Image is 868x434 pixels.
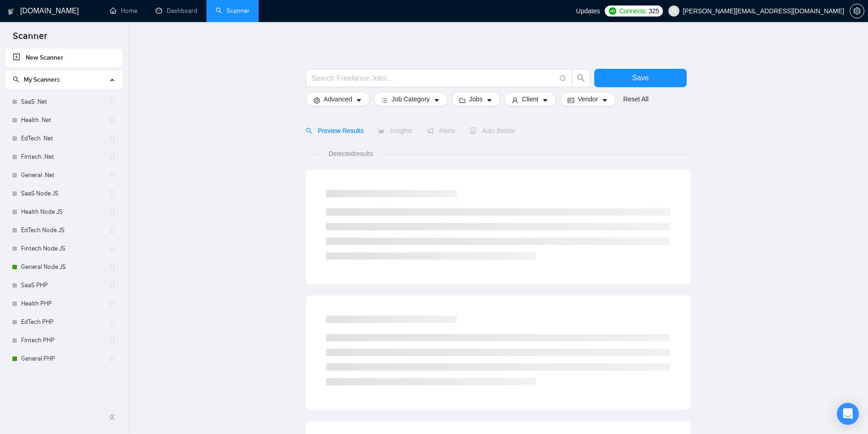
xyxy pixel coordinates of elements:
[391,94,429,104] span: Job Category
[560,75,566,81] span: info-circle
[21,295,108,313] a: Health PHP
[306,128,312,134] span: search
[649,6,659,16] span: 325
[504,92,556,106] button: userClientcaret-down
[21,93,108,111] a: SaaS .Net
[356,97,362,104] span: caret-down
[560,92,616,106] button: idcardVendorcaret-down
[13,76,19,83] span: search
[108,337,116,344] span: holder
[21,258,108,276] a: General Node JS
[5,258,122,276] li: General Node JS
[108,98,116,106] span: holder
[451,92,501,106] button: folderJobscaret-down
[5,350,122,368] li: General PHP
[5,93,122,111] li: SaaS .Net
[512,97,518,104] span: user
[24,76,60,83] span: My Scanners
[5,221,122,239] li: EdTech Node JS
[522,94,538,104] span: Client
[21,276,108,295] a: SaaS PHP
[5,295,122,313] li: Health PHP
[5,111,122,129] li: Health .Net
[837,403,859,425] div: Open Intercom Messenger
[322,149,380,159] span: Detected results
[21,313,108,331] a: EdTech PHP
[5,129,122,148] li: EdTech .Net
[850,7,864,15] a: setting
[21,111,108,129] a: Health .Net
[576,7,600,15] span: Updates
[13,49,115,67] a: New Scanner
[108,227,116,234] span: holder
[108,300,116,307] span: holder
[5,29,54,49] span: Scanner
[156,7,197,15] a: dashboardDashboard
[21,148,108,166] a: Fintech .Net
[427,127,456,134] span: Alerts
[434,97,440,104] span: caret-down
[542,97,548,104] span: caret-down
[568,97,574,104] span: idcard
[8,4,14,19] img: logo
[623,94,648,104] a: Reset All
[470,127,515,134] span: Auto Bidder
[108,190,116,197] span: holder
[5,331,122,350] li: Fintech PHP
[594,69,687,87] button: Save
[5,166,122,184] li: General .Net
[469,94,483,104] span: Jobs
[632,72,649,83] span: Save
[578,94,598,104] span: Vendor
[108,318,116,326] span: holder
[21,129,108,148] a: EdTech .Net
[13,76,60,83] span: My Scanners
[306,92,370,106] button: settingAdvancedcaret-down
[21,221,108,239] a: EdTech Node JS
[671,8,677,14] span: user
[108,245,116,252] span: holder
[21,350,108,368] a: General PHP
[108,282,116,289] span: holder
[850,4,864,18] button: setting
[108,117,116,124] span: holder
[306,127,363,134] span: Preview Results
[109,412,118,422] span: double-left
[572,69,590,87] button: search
[5,184,122,203] li: SaaS Node JS
[609,7,616,15] img: upwork-logo.png
[311,72,556,84] input: Search Freelance Jobs...
[459,97,466,104] span: folder
[572,74,590,82] span: search
[21,331,108,350] a: Fintech PHP
[5,276,122,295] li: SaaS PHP
[381,97,388,104] span: bars
[619,6,647,16] span: Connects:
[314,97,320,104] span: setting
[378,128,385,134] span: area-chart
[108,208,116,216] span: holder
[427,128,434,134] span: notification
[470,128,476,134] span: robot
[216,7,250,15] a: searchScanner
[5,49,122,67] li: New Scanner
[378,127,412,134] span: Insights
[602,97,608,104] span: caret-down
[108,135,116,142] span: holder
[108,355,116,362] span: holder
[324,94,352,104] span: Advanced
[5,148,122,166] li: Fintech .Net
[21,184,108,203] a: SaaS Node JS
[108,263,116,271] span: holder
[5,239,122,258] li: Fintech Node JS
[108,172,116,179] span: holder
[21,166,108,184] a: General .Net
[486,97,493,104] span: caret-down
[374,92,447,106] button: barsJob Categorycaret-down
[5,203,122,221] li: Health Node JS
[21,239,108,258] a: Fintech Node JS
[108,153,116,161] span: holder
[21,203,108,221] a: Health Node JS
[110,7,137,15] a: homeHome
